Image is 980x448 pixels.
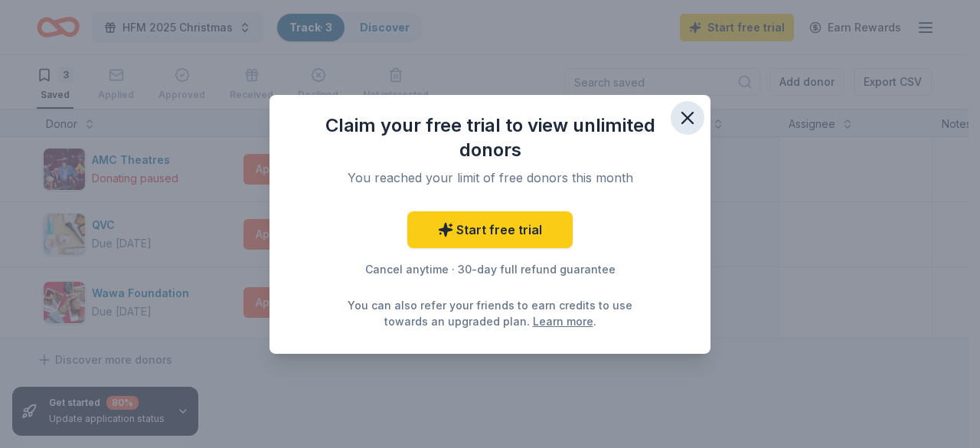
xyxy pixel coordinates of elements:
[300,113,680,162] div: Claim your free trial to view unlimited donors
[533,313,593,329] a: Learn more
[318,168,661,187] div: You reached your limit of free donors this month
[300,260,680,279] div: Cancel anytime · 30-day full refund guarantee
[343,297,637,329] div: You can also refer your friends to earn credits to use towards an upgraded plan. .
[407,211,573,248] a: Start free trial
